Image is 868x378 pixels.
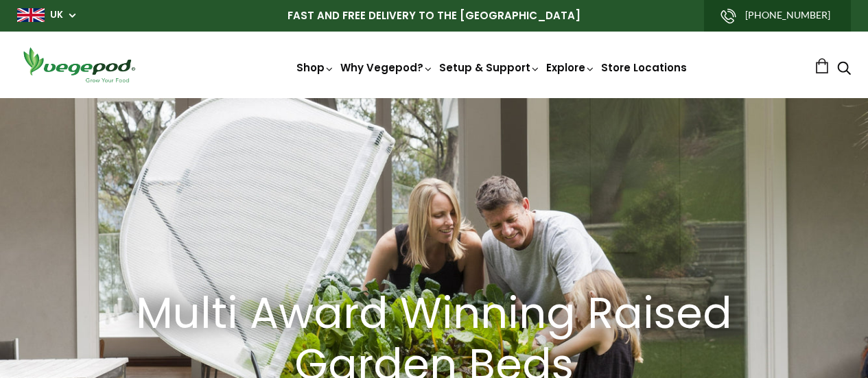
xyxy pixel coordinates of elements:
[439,60,541,75] a: Setup & Support
[546,60,596,75] a: Explore
[17,45,141,84] img: Vegepod
[17,8,45,22] img: gb_large.png
[837,62,851,77] a: Search
[50,8,63,22] a: UK
[601,60,687,75] a: Store Locations
[340,60,434,75] a: Why Vegepod?
[296,60,335,75] a: Shop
